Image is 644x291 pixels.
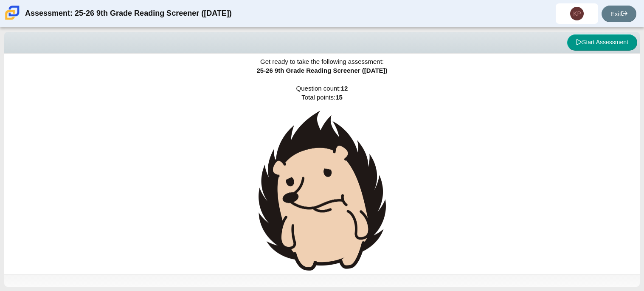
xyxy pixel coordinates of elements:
a: Exit [602,6,636,22]
span: Get ready to take the following assessment: [260,58,384,65]
div: Assessment: 25-26 9th Grade Reading Screener ([DATE]) [25,3,232,24]
img: hedgehog-sad-large.png [259,111,386,271]
span: KP [573,11,581,17]
b: 12 [341,85,348,92]
img: Carmen School of Science & Technology [3,4,21,22]
button: Start Assessment [567,34,637,51]
span: 25-26 9th Grade Reading Screener ([DATE]) [256,67,387,74]
a: Carmen School of Science & Technology [3,16,21,23]
b: 15 [335,94,343,101]
span: Question count: Total points: [208,85,436,281]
